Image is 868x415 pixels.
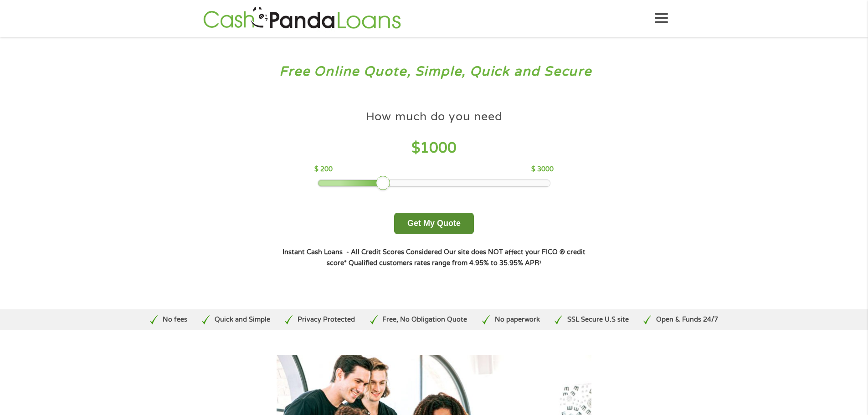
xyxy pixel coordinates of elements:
h3: Free Online Quote, Simple, Quick and Secure [26,63,842,80]
p: $ 200 [314,164,333,174]
strong: Instant Cash Loans - All Credit Scores Considered [282,248,442,256]
p: No fees [163,315,187,325]
p: Free, No Obligation Quote [382,315,467,325]
h4: How much do you need [366,109,503,124]
p: No paperwork [495,315,540,325]
span: 1000 [420,139,457,157]
p: Quick and Simple [215,315,270,325]
button: Get My Quote [394,213,474,234]
strong: Qualified customers rates range from 4.95% to 35.95% APR¹ [349,259,541,267]
p: SSL Secure U.S site [567,315,629,325]
p: $ 3000 [531,164,554,174]
p: Privacy Protected [298,315,355,325]
p: Open & Funds 24/7 [656,315,718,325]
strong: Our site does NOT affect your FICO ® credit score* [327,248,586,267]
img: GetLoanNow Logo [200,5,404,31]
h4: $ [314,139,554,158]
